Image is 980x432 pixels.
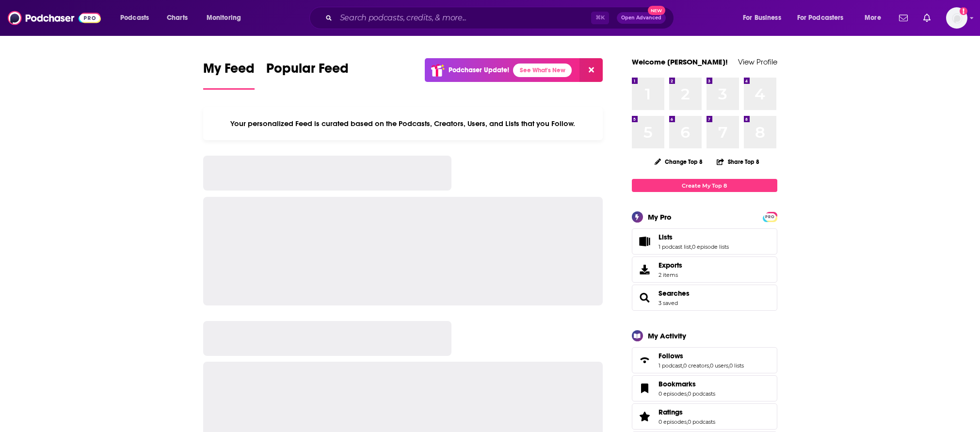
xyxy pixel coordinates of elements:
[632,256,777,283] a: Exports
[632,179,777,192] a: Create My Top 8
[659,380,715,388] a: Bookmarks
[946,7,967,29] button: Show profile menu
[591,12,609,24] span: ⌘ K
[728,362,729,369] span: ,
[659,352,683,360] span: Follows
[659,289,690,298] a: Searches
[207,11,241,25] span: Monitoring
[659,272,682,278] span: 2 items
[659,418,687,425] a: 0 episodes
[635,235,655,248] a: Lists
[659,380,696,388] span: Bookmarks
[688,418,715,425] a: 0 podcasts
[659,408,715,416] a: Ratings
[764,213,776,220] a: PRO
[919,10,934,26] a: Show notifications dropdown
[161,10,193,26] a: Charts
[632,228,777,255] span: Lists
[709,362,710,369] span: ,
[682,362,683,369] span: ,
[649,156,709,168] button: Change Top 8
[632,403,777,430] span: Ratings
[659,390,687,397] a: 0 episodes
[710,362,728,369] a: 0 users
[659,362,682,369] a: 1 podcast
[621,16,661,20] span: Open Advanced
[632,285,777,311] span: Searches
[635,291,655,304] a: Searches
[683,362,709,369] a: 0 creators
[687,418,688,425] span: ,
[120,11,149,25] span: Podcasts
[791,10,858,26] button: open menu
[687,390,688,397] span: ,
[635,353,655,367] a: Follows
[113,10,161,26] button: open menu
[738,57,777,66] a: View Profile
[797,11,844,25] span: For Podcasters
[858,10,893,26] button: open menu
[692,243,729,250] a: 0 episode lists
[895,10,912,26] a: Show notifications dropdown
[743,11,781,25] span: For Business
[946,7,967,29] span: Logged in as scottb4744
[203,60,255,90] a: My Feed
[200,10,254,26] button: open menu
[659,261,682,270] span: Exports
[736,10,793,26] button: open menu
[336,10,591,26] input: Search podcasts, credits, & more...
[648,212,672,222] div: My Pro
[865,11,881,25] span: More
[716,152,760,171] button: Share Top 8
[659,408,683,416] span: Ratings
[659,233,729,241] a: Lists
[635,382,655,395] a: Bookmarks
[513,64,572,77] a: See What's New
[632,57,728,66] a: Welcome [PERSON_NAME]!
[632,347,777,373] span: Follows
[688,390,715,397] a: 0 podcasts
[691,243,692,250] span: ,
[266,60,349,90] a: Popular Feed
[203,60,255,82] span: My Feed
[319,7,683,29] div: Search podcasts, credits, & more...
[632,375,777,401] span: Bookmarks
[648,331,686,340] div: My Activity
[946,7,967,29] img: User Profile
[167,11,188,25] span: Charts
[8,9,101,27] img: Podchaser - Follow, Share and Rate Podcasts
[960,7,967,15] svg: Add a profile image
[449,66,509,74] p: Podchaser Update!
[635,263,655,276] span: Exports
[617,12,666,24] button: Open AdvancedNew
[635,410,655,423] a: Ratings
[203,107,603,140] div: Your personalized Feed is curated based on the Podcasts, Creators, Users, and Lists that you Follow.
[648,6,665,15] span: New
[659,300,678,306] a: 3 saved
[659,243,691,250] a: 1 podcast list
[764,213,776,221] span: PRO
[729,362,744,369] a: 0 lists
[659,352,744,360] a: Follows
[266,60,349,82] span: Popular Feed
[659,233,673,241] span: Lists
